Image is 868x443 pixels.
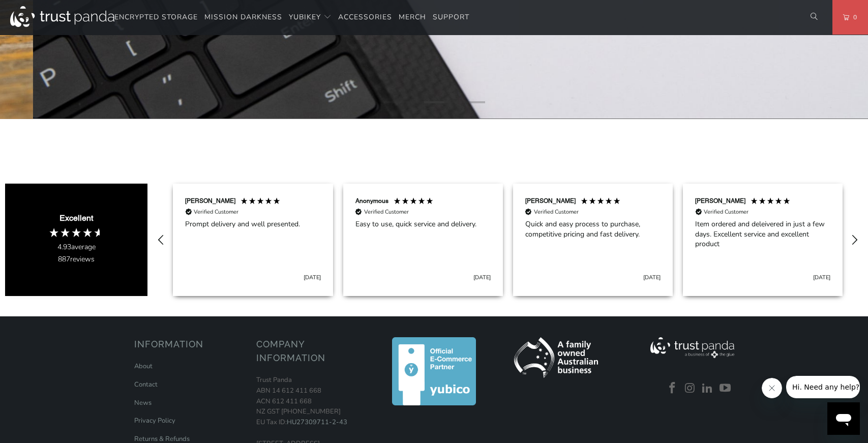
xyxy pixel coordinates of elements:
span: Encrypted Storage [114,12,198,22]
div: [PERSON_NAME] Verified CustomerQuick and easy process to purchase, competitive pricing and fast d... [508,184,678,296]
span: Accessories [338,12,392,22]
div: Verified Customer [534,208,579,216]
div: [PERSON_NAME] [185,197,235,205]
a: Trust Panda Australia on LinkedIn [700,382,715,395]
iframe: Close message [762,378,782,398]
div: 4.93 Stars [48,227,104,238]
li: Page dot 4 [444,101,465,103]
nav: Translation missing: en.navigation.header.main_nav [114,6,469,29]
div: 5 Stars [580,197,623,208]
a: Contact [134,380,158,389]
div: average [57,242,96,252]
div: Verified Customer [704,208,749,216]
div: Verified Customer [194,208,238,216]
a: Merch [399,6,426,29]
div: 5 Stars [750,197,793,208]
li: Page dot 1 [383,101,404,103]
a: Trust Panda Australia on YouTube [718,382,733,395]
a: Encrypted Storage [114,6,198,29]
li: Page dot 3 [424,101,444,103]
div: [DATE] [813,274,830,281]
span: 0 [849,12,857,23]
a: Privacy Policy [134,416,175,425]
div: [DATE] [473,274,491,281]
a: Support [433,6,469,29]
div: Anonymous Verified CustomerEasy to use, quick service and delivery.[DATE] [338,184,508,296]
a: About [134,362,153,371]
iframe: Message from company [786,376,860,398]
a: News [134,398,152,407]
div: [DATE] [643,274,661,281]
img: Trust Panda Australia [10,6,114,27]
iframe: Reviews Widget [5,139,863,170]
div: 5 Stars [240,197,283,208]
div: [PERSON_NAME] Verified CustomerItem ordered and deleivered in just a few days. Excellent service ... [678,184,848,296]
div: [DATE] [304,274,321,281]
div: Verified Customer [364,208,409,216]
div: Quick and easy process to purchase, competitive pricing and fast delivery. [525,219,661,239]
div: REVIEWS.io Carousel Scroll Left [149,228,173,252]
div: reviews [58,254,95,264]
a: HU27309711-2-43 [287,418,347,427]
li: Page dot 5 [465,101,485,103]
div: 5 Stars [393,197,436,208]
div: Prompt delivery and well presented. [185,219,320,229]
div: Easy to use, quick service and delivery. [355,219,491,229]
span: 887 [58,254,70,264]
div: Anonymous [355,197,388,205]
iframe: Button to launch messaging window [827,402,860,435]
div: Item ordered and deleivered in just a few days. Excellent service and excellent product [695,219,830,249]
span: Support [433,12,469,22]
span: Mission Darkness [204,12,282,22]
div: [PERSON_NAME] [695,197,745,205]
span: Merch [399,12,426,22]
div: [PERSON_NAME] Verified CustomerPrompt delivery and well presented.[DATE] [168,184,338,296]
span: 4.93 [57,242,71,252]
div: [PERSON_NAME] [525,197,576,205]
span: YubiKey [289,12,321,22]
a: Accessories [338,6,392,29]
li: Page dot 2 [404,101,424,103]
summary: YubiKey [289,6,332,29]
a: Trust Panda Australia on Instagram [682,382,698,395]
a: Trust Panda Australia on Facebook [665,382,680,395]
div: REVIEWS.io Carousel Scroll Right [842,228,866,252]
a: Mission Darkness [204,6,282,29]
div: Excellent [59,213,93,224]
